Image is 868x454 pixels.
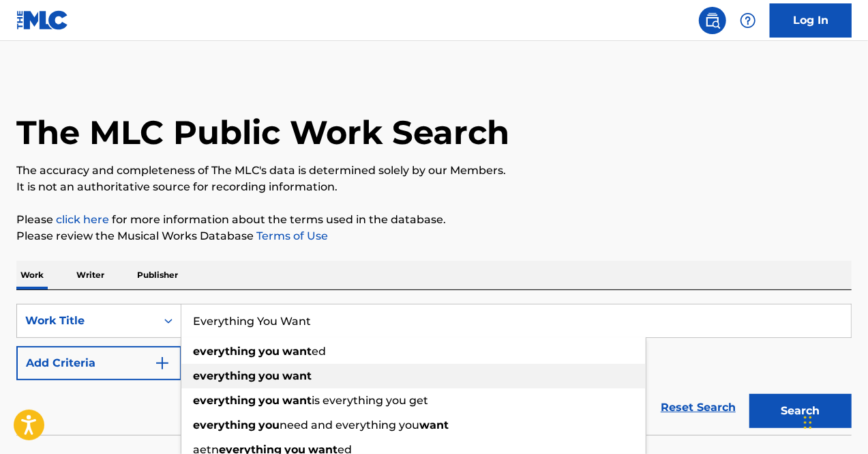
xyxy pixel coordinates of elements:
a: Log In [770,3,852,38]
button: Search [749,394,852,428]
strong: you [258,369,280,382]
a: Public Search [699,7,726,34]
div: Work Title [25,313,148,329]
img: 9d2ae6d4665cec9f34b9.svg [154,355,170,371]
span: ed [312,345,326,358]
p: Please review the Musical Works Database [16,228,852,244]
a: Terms of Use [254,229,328,242]
div: Drag [804,402,812,443]
strong: want [282,369,312,382]
p: It is not an authoritative source for recording information. [16,179,852,195]
img: MLC Logo [16,10,69,30]
img: help [740,12,756,29]
strong: everything [193,369,256,382]
strong: everything [193,394,256,407]
strong: want [419,418,449,431]
strong: you [258,345,280,358]
span: is everything you get [312,394,428,407]
strong: want [282,394,312,407]
strong: you [258,394,280,407]
strong: you [258,418,280,431]
p: Publisher [133,261,182,289]
strong: everything [193,345,256,358]
p: Work [16,261,48,289]
p: The accuracy and completeness of The MLC's data is determined solely by our Members. [16,162,852,179]
span: need and everything you [280,418,419,431]
strong: want [282,345,312,358]
p: Writer [72,261,108,289]
button: Add Criteria [16,346,181,380]
a: Reset Search [654,393,743,423]
p: Please for more information about the terms used in the database. [16,212,852,228]
img: search [704,12,721,29]
h1: The MLC Public Work Search [16,112,509,153]
strong: everything [193,418,256,431]
iframe: Chat Widget [800,388,868,454]
form: Search Form [16,304,852,435]
div: Help [734,7,762,34]
a: click here [56,213,109,226]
